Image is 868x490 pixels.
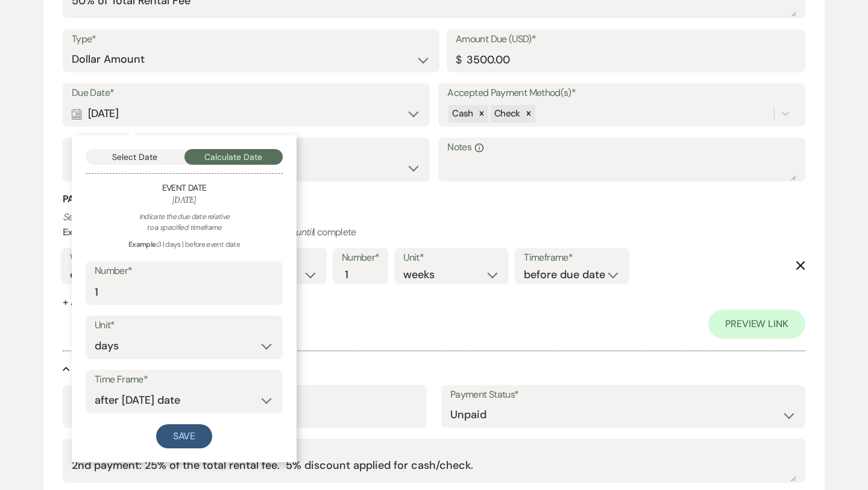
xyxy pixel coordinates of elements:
label: Number* [342,249,380,267]
label: Who would you like to remind?* [70,249,197,267]
button: Select Date [86,149,184,165]
label: Notes [447,139,796,156]
label: Description [72,440,796,457]
div: [DATE] [72,102,421,126]
label: Unit* [403,249,500,267]
button: Payment #2 [63,363,135,375]
span: Check [494,107,520,119]
button: Calculate Date [184,149,283,165]
h6: [DATE] [86,194,283,206]
div: 3 | days | before event date [86,239,283,250]
button: Save [156,424,213,448]
div: Indicate the due date relative to a specified timeframe [86,211,283,233]
h5: Event Date [86,182,283,194]
label: Due Date* [72,84,421,102]
div: $ [456,52,461,68]
i: until [295,226,313,238]
textarea: 2nd payment: 25% of the total rental fee. 5% discount applied for cash/check. [72,457,796,482]
label: Amount Due (USD)* [456,31,796,48]
a: Preview Link [708,310,805,339]
strong: Example: [128,240,157,249]
label: Payment Status* [450,386,796,404]
b: Example [63,226,100,238]
button: + AddAnotherReminder [63,297,182,307]
i: Set reminders for this task. [63,211,170,223]
label: Time Frame* [95,371,274,389]
label: Timeframe* [524,249,620,267]
label: Type* [72,31,430,48]
label: Number* [95,262,274,280]
label: Unit* [95,317,274,334]
p: : weekly | | 2 | months | before event date | | complete [63,209,805,240]
h3: Payment Reminder [63,192,805,206]
span: Cash [452,107,473,119]
label: Accepted Payment Method(s)* [447,84,796,102]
